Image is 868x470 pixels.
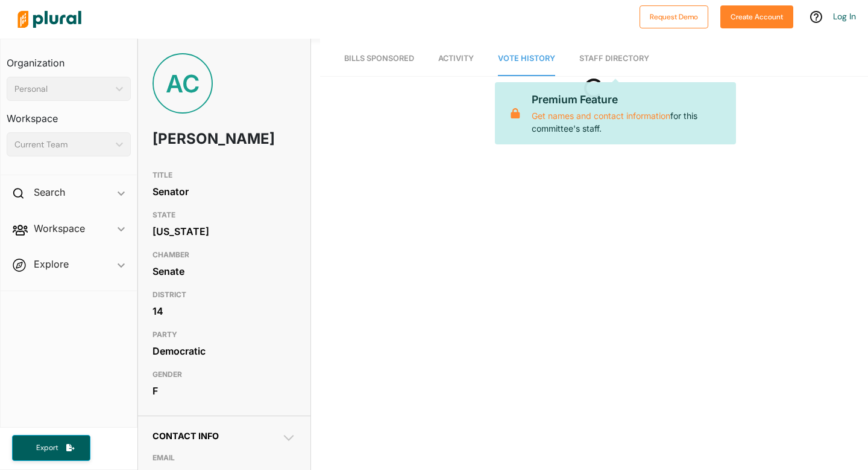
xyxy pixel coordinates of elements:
h3: Workspace [7,101,131,127]
h3: Organization [7,45,131,72]
span: Export [28,443,66,453]
div: F [153,382,296,400]
span: Bills Sponsored [344,54,414,63]
span: Contact Info [153,431,219,441]
a: Get names and contact information [532,111,670,121]
div: Democratic [153,342,296,360]
h2: Search [34,185,65,199]
p: Premium Feature [532,92,726,108]
button: Export [12,435,90,461]
h3: TITLE [153,168,296,182]
a: Bills Sponsored [344,42,414,76]
a: Log In [833,11,856,22]
button: Request Demo [640,5,708,28]
div: 14 [153,302,296,320]
a: Vote History [498,42,555,76]
a: Staff Directory [579,42,649,76]
button: Create Account [720,5,793,28]
h1: [PERSON_NAME] [153,121,239,157]
div: Personal [14,83,111,95]
h3: GENDER [153,367,296,382]
div: [US_STATE] [153,222,296,240]
a: Request Demo [640,10,708,22]
a: Activity [438,42,474,76]
span: Activity [438,54,474,63]
a: Create Account [720,10,793,22]
h3: DISTRICT [153,288,296,302]
p: for this committee's staff. [532,92,726,134]
div: Current Team [14,138,111,151]
h3: STATE [153,208,296,222]
div: Senator [153,182,296,201]
h3: EMAIL [153,451,296,465]
h3: PARTY [153,327,296,342]
h3: CHAMBER [153,248,296,262]
div: AC [153,53,213,114]
span: Vote History [498,54,555,63]
div: Senate [153,262,296,280]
